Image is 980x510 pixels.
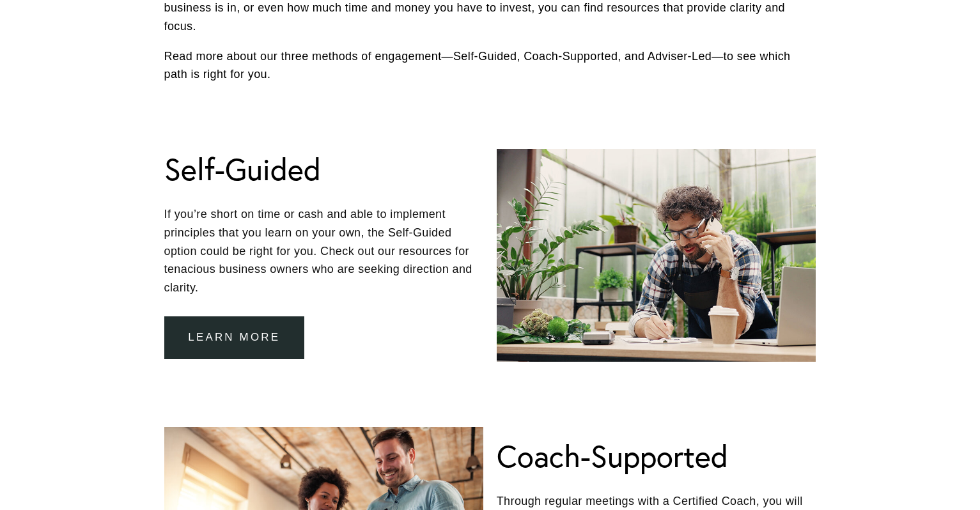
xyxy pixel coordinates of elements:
a: Learn more [164,316,305,359]
p: If you’re short on time or cash and able to implement principles that you learn on your own, the ... [164,205,484,297]
h1: Self-Guided [164,150,321,188]
h1: Coach-Supported [497,437,728,475]
p: Read more about our three methods of engagement—Self-Guided, Coach-Supported, and Adviser-Led—to ... [164,47,816,84]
